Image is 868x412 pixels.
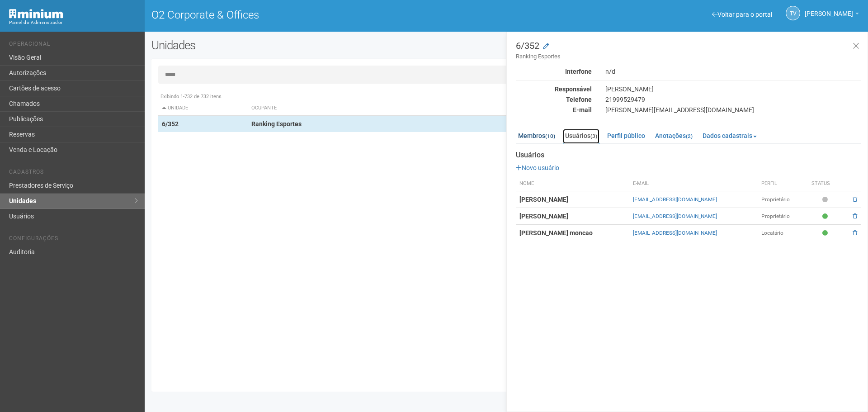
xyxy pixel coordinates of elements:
th: Unidade: activate to sort column descending [158,101,248,116]
div: Exibindo 1-732 de 732 itens [158,93,854,101]
small: (3) [590,133,597,139]
a: Dados cadastrais [700,129,759,142]
div: Painel do Administrador [9,19,138,27]
a: Membros(10) [516,129,557,142]
a: Modificar a unidade [543,42,549,51]
th: Perfil [758,176,808,191]
a: [EMAIL_ADDRESS][DOMAIN_NAME] [633,196,717,203]
strong: 6/352 [162,120,179,128]
a: TV [786,6,800,20]
div: 21999529479 [599,95,868,104]
h3: 6/352 [516,41,861,61]
td: Proprietário [758,191,808,208]
li: Configurações [9,235,138,245]
strong: Ranking Esportes [251,120,302,128]
div: [PERSON_NAME] [599,85,868,93]
td: Locatário [758,225,808,242]
strong: [PERSON_NAME] moncao [519,229,593,237]
strong: [PERSON_NAME] [519,213,568,220]
div: n/d [599,67,868,76]
strong: Usuários [516,151,861,159]
a: Anotações(2) [653,129,695,142]
a: [PERSON_NAME] [805,11,859,19]
img: Minium [9,9,63,19]
li: Cadastros [9,169,138,178]
a: Novo usuário [516,164,559,171]
div: Responsável [509,85,599,93]
th: E-mail [629,176,758,191]
small: (2) [686,133,693,139]
small: (10) [545,133,555,139]
h2: Unidades [151,38,439,52]
a: Voltar para o portal [712,11,772,18]
div: Telefone [509,95,599,104]
th: Ocupante: activate to sort column ascending [248,101,555,116]
span: Pendente [822,196,830,204]
li: Operacional [9,41,138,50]
a: Perfil público [605,129,647,142]
a: [EMAIL_ADDRESS][DOMAIN_NAME] [633,230,717,236]
th: Nome [516,176,629,191]
span: Ativo [822,229,830,237]
div: Interfone [509,67,599,76]
a: [EMAIL_ADDRESS][DOMAIN_NAME] [633,213,717,219]
strong: [PERSON_NAME] [519,196,568,203]
th: Status [808,176,844,191]
small: Ranking Esportes [516,52,861,61]
div: [PERSON_NAME][EMAIL_ADDRESS][DOMAIN_NAME] [599,106,868,114]
div: E-mail [509,106,599,114]
span: Thayane Vasconcelos Torres [805,1,853,17]
h1: O2 Corporate & Offices [151,9,500,21]
a: Usuários(3) [563,129,599,144]
td: Proprietário [758,208,808,225]
span: Ativo [822,213,830,220]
